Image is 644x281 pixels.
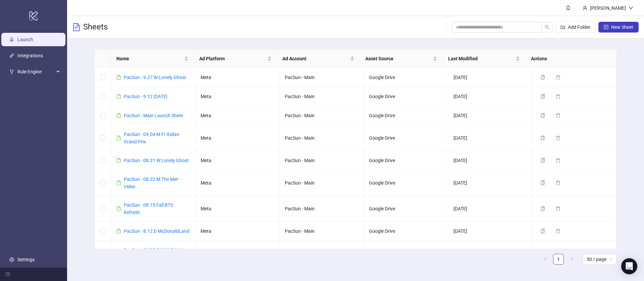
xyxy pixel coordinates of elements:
[279,125,364,151] td: PacSun - Main
[360,50,443,68] th: Asset Source
[111,50,194,68] th: Name
[556,181,560,185] span: delete
[195,151,279,170] td: Meta
[543,257,547,261] span: left
[448,170,532,196] td: [DATE]
[116,94,121,99] span: file
[116,75,121,80] span: file
[540,229,545,233] span: copy
[195,125,279,151] td: Meta
[540,136,545,140] span: copy
[604,25,608,29] span: plus-square
[448,196,532,222] td: [DATE]
[556,206,560,211] span: delete
[279,241,364,267] td: PacSun - Main
[555,22,596,32] button: Add Folder
[568,24,590,30] span: Add Folder
[282,55,349,62] span: Ad Account
[364,87,448,106] td: Google Drive
[277,50,360,68] th: Ad Account
[116,113,121,118] span: file
[17,37,33,42] a: Launch
[5,272,10,277] span: menu-fold
[17,257,35,262] a: Settings
[443,50,526,68] th: Last Modified
[448,106,532,125] td: [DATE]
[72,23,80,31] span: file-text
[83,22,108,32] h3: Sheets
[124,177,180,189] a: PacSun - 08.22 M The Met - Video
[583,6,587,10] span: user
[556,158,560,163] span: delete
[195,196,279,222] td: Meta
[124,113,183,118] a: PacSun - Main Launch Sheet
[364,125,448,151] td: Google Drive
[124,247,178,260] a: PacSun - 08.08 Fall CLP M Influencer
[598,22,639,32] button: New Sheet
[540,113,545,118] span: copy
[279,196,364,222] td: PacSun - Main
[195,68,279,87] td: Meta
[116,136,121,140] span: file
[448,222,532,241] td: [DATE]
[194,50,277,68] th: Ad Platform
[560,25,565,29] span: folder-add
[621,258,637,274] div: Open Intercom Messenger
[364,241,448,267] td: Google Drive
[195,87,279,106] td: Meta
[199,55,266,62] span: Ad Platform
[448,68,532,87] td: [DATE]
[448,55,515,62] span: Last Modified
[364,68,448,87] td: Google Drive
[17,53,43,58] a: Integrations
[279,106,364,125] td: PacSun - Main
[570,257,574,261] span: right
[567,254,577,265] li: Next Page
[17,65,54,78] span: Rule Engine
[124,132,179,144] a: PacSun - 09.04 M F! Italian Grand Prix
[583,254,616,265] div: Page Size
[195,170,279,196] td: Meta
[116,55,183,62] span: Name
[364,196,448,222] td: Google Drive
[556,75,560,80] span: delete
[556,229,560,233] span: delete
[279,87,364,106] td: PacSun - Main
[364,106,448,125] td: Google Drive
[195,222,279,241] td: Meta
[365,55,432,62] span: Asset Source
[116,181,121,185] span: file
[611,24,633,30] span: New Sheet
[540,158,545,163] span: copy
[124,228,190,234] a: PacSun - 8.12 D McDonaldLand
[448,241,532,267] td: [DATE]
[124,158,189,163] a: PacSun - 08.21 W Lonely Ghost
[540,75,545,80] span: copy
[540,206,545,211] span: copy
[124,94,167,99] a: PacSun - 9.12 [DATE]
[553,254,564,265] li: 1
[364,151,448,170] td: Google Drive
[116,206,121,211] span: file
[540,254,550,265] li: Previous Page
[556,136,560,140] span: delete
[448,87,532,106] td: [DATE]
[545,25,549,29] span: search
[587,4,629,12] div: [PERSON_NAME]
[448,125,532,151] td: [DATE]
[556,113,560,118] span: delete
[629,6,633,10] span: down
[540,181,545,185] span: copy
[526,50,608,68] th: Actions
[364,222,448,241] td: Google Drive
[124,202,173,215] a: PacSun - 08.15 Fall BTS Refresh
[553,254,563,264] a: 1
[364,170,448,196] td: Google Drive
[567,254,577,265] button: right
[279,170,364,196] td: PacSun - Main
[566,5,571,10] span: bell
[587,254,612,264] span: 50 / page
[116,229,121,233] span: file
[124,75,186,80] a: PacSun - 9.27 W Lonely Ghost
[540,94,545,99] span: copy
